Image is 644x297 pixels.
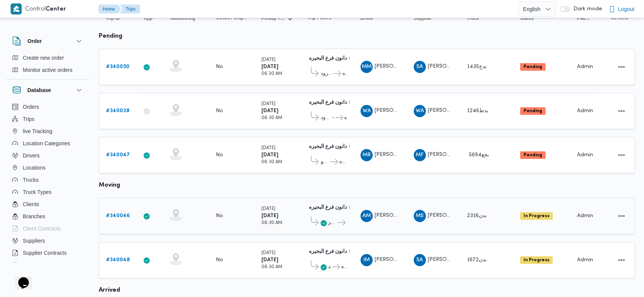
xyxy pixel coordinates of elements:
span: مركز إيتاى البارود [321,113,331,122]
span: Pending [520,107,546,115]
img: X8yXhbKr1z7QwAAAABJRU5ErkJggg== [11,3,22,14]
b: دانون فرع البحيره [309,56,347,61]
span: Supplier Contracts [23,248,66,257]
button: Monitor active orders [9,64,87,76]
b: Pending [524,153,542,157]
span: Monitor active orders [23,65,73,75]
span: Orders [23,102,39,111]
div: Order [6,52,90,79]
span: Trucks [23,175,38,184]
button: Geofencing [167,12,205,24]
button: Drivers [9,149,87,162]
iframe: chat widget [8,267,32,289]
span: بدن1672 [467,257,487,262]
div: No [216,213,223,219]
span: Pickup Time; Sorted in descending order [261,15,286,21]
span: بدج1435 [467,64,487,69]
button: Trips [9,113,87,125]
span: Platform [577,15,590,21]
span: [PERSON_NAME] [PERSON_NAME] [375,64,463,69]
b: [DATE] [261,152,278,157]
button: Trucks [9,174,87,186]
small: 02:02 PM [349,145,369,149]
span: [PERSON_NAME] [PERSON_NAME] [375,213,463,218]
span: Truck [467,15,479,21]
button: live Tracking [9,125,87,137]
button: Suppliers [9,235,87,247]
button: Order [12,37,84,46]
button: Platform [574,12,593,24]
span: Admin [577,213,593,218]
button: Actions [616,105,628,117]
small: 06:30 AM [261,116,282,120]
span: MF [416,149,424,161]
b: # 340038 [106,108,130,113]
b: [DATE] [261,257,278,262]
button: Client Contracts [9,222,87,235]
div: No [216,152,223,159]
div: Muhammad Rajab Saif Alnasar Saad Alaam [361,149,373,161]
small: [DATE] [261,207,275,211]
b: دانون فرع البحيره [309,144,347,149]
h3: Database [27,86,51,95]
button: Actions [616,254,628,266]
b: دانون فرع البحيره [309,205,347,210]
span: Create new order [23,53,64,62]
div: No [216,64,223,70]
span: AM [362,210,371,222]
span: App [144,15,152,21]
b: arrived [99,287,120,293]
span: بدط1246 [467,108,488,113]
span: دانون فرع البحيره [342,69,347,78]
button: Clients [9,198,87,210]
small: [DATE] [261,251,275,255]
span: [PERSON_NAME] [PERSON_NAME] [428,152,516,157]
a: #340047 [106,151,130,160]
div: Database [6,101,90,265]
b: In Progress [524,258,549,262]
span: دانون فرع البحيره [345,113,347,122]
small: [DATE] [261,102,275,106]
span: MS [416,210,424,222]
b: دانون فرع البحيره [309,249,347,254]
span: Actions [611,15,628,21]
span: Pending [520,63,546,71]
small: [DATE] [261,58,275,62]
b: In Progress [524,214,549,218]
div: Wlaid Ahmad Mahmood Alamsairi [414,105,426,117]
span: Location Categories [23,139,70,148]
span: [PERSON_NAME] [375,108,418,113]
span: Client Contracts [23,224,61,233]
span: مركز رشيد [328,262,331,272]
button: Database [12,86,84,95]
div: Muhammad Fozai Ahmad Khatab [414,149,426,161]
span: Collect Shipment Amounts [216,15,248,21]
b: # 340047 [106,152,130,157]
span: Suppliers [23,236,45,245]
span: مركز إدكو [321,157,329,167]
span: MM [362,61,372,73]
button: Create new order [9,52,87,64]
span: In Progress [520,256,553,264]
b: [DATE] [261,108,278,113]
button: Locations [9,162,87,174]
div: No [216,108,223,114]
span: Trips [23,114,35,124]
small: 06:30 AM [261,221,282,225]
b: Center [46,6,66,12]
small: 06:30 AM [261,265,282,269]
span: live Tracking [23,127,52,136]
button: App [141,12,160,24]
div: Wlaid Ahmad Mahmood Alamsairi [361,105,373,117]
button: Logout [606,2,638,17]
button: Orders [9,101,87,113]
h3: Order [27,37,42,46]
div: Slah Aataiah Jab Allah Muhammad [414,254,426,266]
span: [PERSON_NAME] [PERSON_NAME] [PERSON_NAME] [375,152,508,157]
button: Status [517,12,566,24]
span: Driver [361,15,374,21]
span: بدن2316 [467,213,487,218]
span: WA [362,105,371,117]
small: 06:30 AM [261,72,282,76]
